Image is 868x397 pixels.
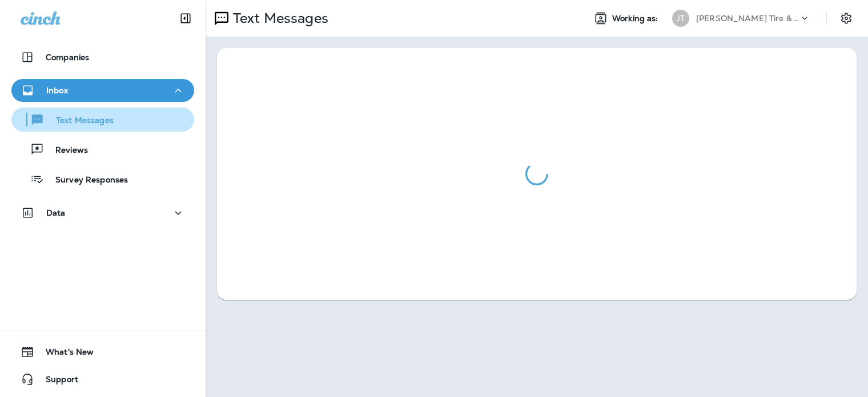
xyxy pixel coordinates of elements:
p: Companies [46,53,89,62]
p: [PERSON_NAME] Tire & Auto [696,14,799,23]
p: Survey Responses [44,175,128,186]
button: Data [11,201,194,224]
p: Data [46,208,66,217]
button: Companies [11,46,194,69]
button: Inbox [11,79,194,102]
p: Inbox [46,86,68,95]
button: Support [11,368,194,391]
p: Text Messages [228,10,328,27]
button: What's New [11,340,194,363]
div: JT [672,10,689,27]
span: What's New [34,347,94,361]
button: Survey Responses [11,167,194,191]
span: Support [34,375,78,388]
button: Text Messages [11,108,194,132]
button: Settings [836,8,857,29]
p: Reviews [44,145,88,156]
button: Reviews [11,137,194,161]
span: Working as: [612,14,661,23]
p: Text Messages [45,116,114,126]
button: Collapse Sidebar [170,7,202,30]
